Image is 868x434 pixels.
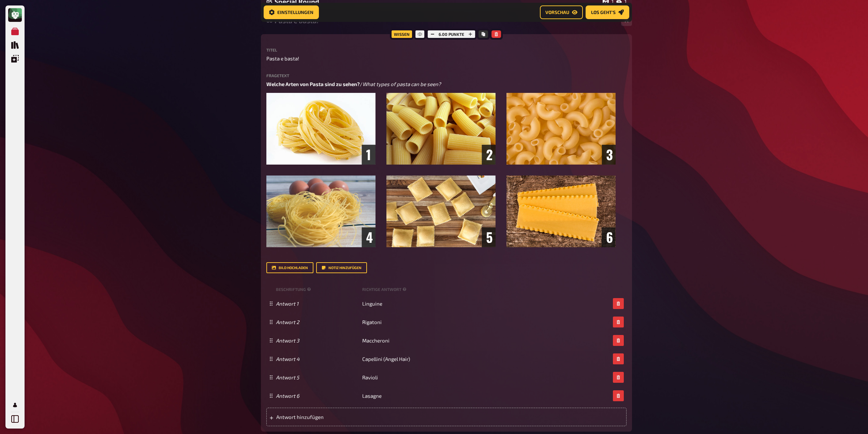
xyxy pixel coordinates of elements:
[591,10,616,15] span: Los geht's
[390,29,414,40] div: Wissen
[276,374,299,380] i: Antwort 5
[276,356,299,362] i: Antwort 4
[276,393,299,399] i: Antwort 6
[266,73,627,78] label: Fragetext
[362,300,382,307] span: Linguine
[266,81,360,87] span: Welche Arten von Pasta sind zu sehen?
[277,10,313,15] span: Einstellungen
[426,29,477,40] div: 6.00 Punkte
[276,319,299,325] i: Antwort 2
[266,48,627,52] label: Titel
[276,337,299,344] i: Antwort 3
[362,374,378,380] span: Ravioli
[545,10,569,15] span: Vorschau
[276,286,359,292] small: Beschriftung
[362,337,389,344] span: Maccheroni
[8,52,22,66] a: Einblendungen
[8,25,22,38] a: Meine Quizze
[540,5,583,19] button: Vorschau
[266,262,313,273] button: Bild hochladen
[362,286,408,292] small: Richtige Antwort
[276,414,382,420] span: Antwort hinzufügen
[362,393,382,399] span: Lasagne
[479,30,488,38] button: Kopieren
[264,5,319,19] button: Einstellungen
[276,300,298,307] i: Antwort 1
[266,55,299,62] span: Pasta e basta!
[316,262,367,273] button: Notiz hinzufügen
[363,81,441,87] span: What types of pasta can be seen?
[360,81,363,87] span: /
[586,5,629,19] button: Los geht's
[8,398,22,412] a: Profil
[362,356,410,362] span: Capellini (Angel Hair)
[8,38,22,52] a: Quiz Sammlung
[362,319,382,325] span: Rigatoni
[266,93,616,247] img: Flags (4)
